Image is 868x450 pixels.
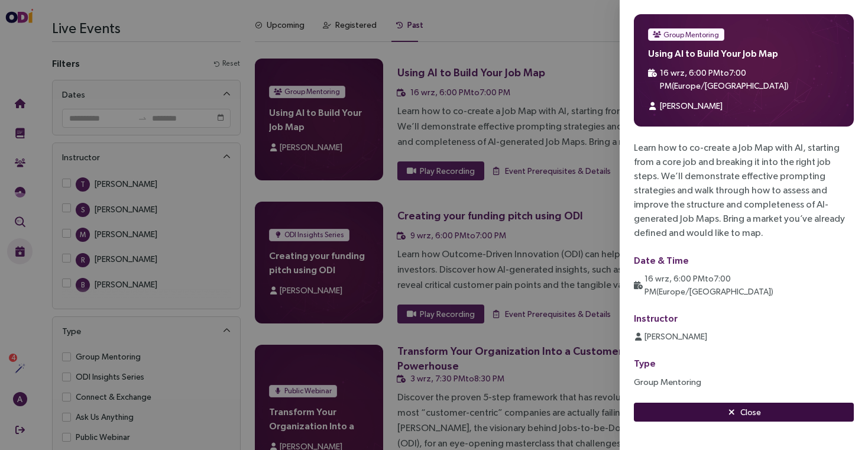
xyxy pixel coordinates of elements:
div: [PERSON_NAME] [660,99,723,112]
span: 16 wrz, 6:00 PM to 7:00 PM ( Europe/[GEOGRAPHIC_DATA] ) [644,274,773,296]
label: Date & Time [634,255,689,266]
div: [PERSON_NAME] [644,330,707,343]
div: Learn how to co-create a Job Map with AI, starting from a core job and breaking it into the right... [634,141,854,240]
span: 16 wrz, 6:00 PM to 7:00 PM ( Europe/[GEOGRAPHIC_DATA] ) [660,68,789,90]
button: Close [634,403,854,422]
h4: Using AI to Build Your Job Map [648,48,840,59]
label: Instructor [634,313,678,323]
label: Type [634,358,656,368]
span: Close [740,406,761,419]
p: Group Mentoring [634,375,854,389]
span: Group Mentoring [663,29,719,41]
